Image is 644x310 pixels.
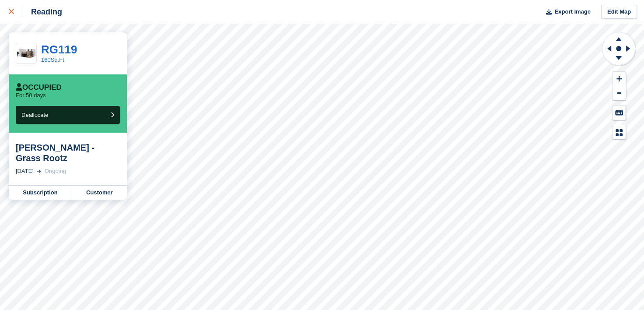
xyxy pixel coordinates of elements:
img: arrow-right-light-icn-cde0832a797a2874e46488d9cf13f60e5c3a73dbe684e267c42b8395dfbc2abf.svg [37,169,41,173]
a: 160Sq.Ft [41,56,64,63]
span: Deallocate [21,112,48,118]
button: Export Image [541,5,591,19]
a: Customer [72,186,127,200]
div: Reading [23,7,62,17]
button: Deallocate [16,106,120,124]
button: Keyboard Shortcuts [613,106,626,120]
a: Edit Map [601,5,637,19]
div: Occupied [16,83,62,92]
button: Map Legend [613,125,626,140]
button: Zoom In [613,72,626,86]
button: Zoom Out [613,86,626,101]
a: Subscription [9,186,72,200]
div: Ongoing [45,167,66,176]
span: Export Image [554,7,590,16]
div: [PERSON_NAME] - Grass Rootz [16,142,120,163]
img: 150-sqft-unit.jpg [16,46,36,61]
p: For 50 days [16,92,46,99]
a: RG119 [41,43,77,56]
div: [DATE] [16,167,34,176]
